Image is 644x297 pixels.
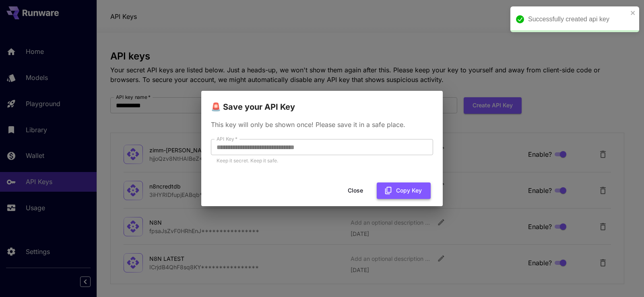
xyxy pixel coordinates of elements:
label: API Key [217,135,237,142]
p: Keep it secret. Keep it safe. [217,157,427,165]
p: This key will only be shown once! Please save it in a safe place. [211,120,433,129]
h2: 🚨 Save your API Key [201,91,443,113]
div: Successfully created api key [528,14,628,24]
button: Close [337,182,374,199]
button: Copy Key [377,182,431,199]
button: close [630,10,636,16]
